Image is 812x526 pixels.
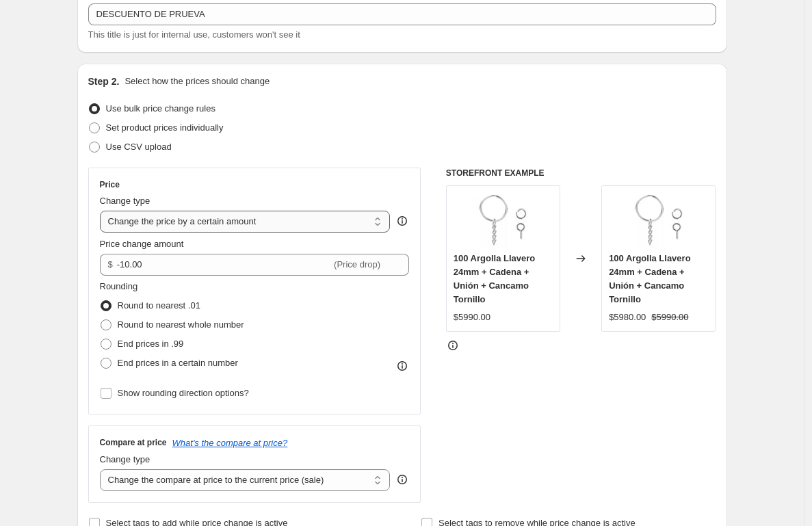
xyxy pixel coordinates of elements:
[117,254,331,276] input: -10.00
[118,300,200,311] span: Round to nearest .01
[454,311,490,324] div: $5990.00
[106,103,215,114] span: Use bulk price change rules
[100,196,150,206] span: Change type
[651,311,688,324] strike: $5990.00
[172,438,288,448] button: What's the compare at price?
[631,193,686,248] img: 100-argolla-llavero-24mm-cadena-union-cancamo-tornillo-584518_80x.jpg
[395,473,409,486] div: help
[125,75,270,88] p: Select how the prices should change
[88,29,300,40] span: This title is just for internal use, customers won't see it
[446,168,716,179] h6: STOREFRONT EXAMPLE
[395,214,409,228] div: help
[100,281,138,291] span: Rounding
[100,239,184,249] span: Price change amount
[100,179,120,190] h3: Price
[609,253,690,304] span: 100 Argolla Llavero 24mm + Cadena + Unión + Cancamo Tornillo
[100,437,167,448] h3: Compare at price
[106,122,224,133] span: Set product prices individually
[100,454,150,464] span: Change type
[475,193,530,248] img: 100-argolla-llavero-24mm-cadena-union-cancamo-tornillo-584518_80x.jpg
[118,339,184,349] span: End prices in .99
[118,319,244,330] span: Round to nearest whole number
[454,253,535,304] span: 100 Argolla Llavero 24mm + Cadena + Unión + Cancamo Tornillo
[334,259,380,269] span: (Price drop)
[609,311,646,324] div: $5980.00
[118,388,249,398] span: Show rounding direction options?
[106,142,172,152] span: Use CSV upload
[88,3,716,25] input: 30% off holiday sale
[108,259,113,269] span: $
[88,75,120,88] h2: Step 2.
[118,358,238,368] span: End prices in a certain number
